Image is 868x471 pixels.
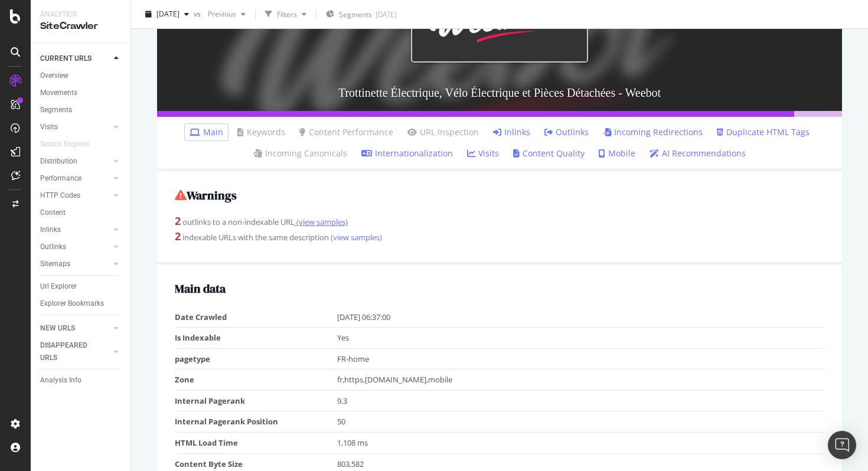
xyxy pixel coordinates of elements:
a: Explorer Bookmarks [40,297,122,310]
div: Visits [40,121,58,133]
div: Inlinks [40,224,61,236]
a: URL Inspection [407,126,479,138]
div: Analytics [40,9,121,19]
a: Sitemaps [40,258,110,270]
a: Mobile [599,148,635,159]
div: Sitemaps [40,258,70,270]
a: Visits [467,148,499,159]
td: 1,108 ms [337,432,824,453]
td: fr,https,[DOMAIN_NAME],mobile [337,369,824,391]
a: Inlinks [493,126,530,138]
a: Segments [40,104,122,116]
div: Explorer Bookmarks [40,297,104,310]
a: Internationalization [361,148,453,159]
span: 2025 Sep. 2nd [156,9,180,19]
td: Is Indexable [175,328,337,349]
strong: 2 [175,229,181,243]
a: Visits [40,121,110,133]
span: Previous [203,9,236,19]
a: Incoming Redirections [603,126,703,138]
div: Distribution [40,155,77,168]
strong: 2 [175,214,181,228]
td: Internal Pagerank Position [175,411,337,433]
div: [DATE] [376,9,397,19]
a: DISAPPEARED URLS [40,339,110,364]
div: CURRENT URLS [40,53,92,65]
td: Zone [175,369,337,391]
a: Outlinks [40,241,110,253]
button: Previous [203,5,250,24]
a: Overview [40,70,122,82]
a: Content Quality [513,148,585,159]
td: Date Crawled [175,307,337,328]
button: [DATE] [141,5,194,24]
a: Content Performance [299,126,393,138]
div: SiteCrawler [40,19,121,33]
div: Analysis Info [40,374,81,387]
a: NEW URLS [40,322,110,335]
div: outlinks to a non-indexable URL [175,214,824,229]
td: Yes [337,328,824,349]
a: (view samples) [295,217,348,227]
a: Performance [40,172,110,185]
a: HTTP Codes [40,189,110,202]
a: Search Engines [40,138,101,151]
a: Distribution [40,155,110,168]
td: FR-home [337,348,824,369]
button: Filters [260,5,311,24]
a: Outlinks [544,126,589,138]
button: Segments[DATE] [321,5,402,24]
td: 9.3 [337,390,824,411]
a: Content [40,207,122,219]
div: NEW URLS [40,322,75,335]
div: indexable URLs with the same description [175,229,824,244]
h2: Warnings [175,189,824,202]
div: Search Engines [40,138,89,151]
a: Main [190,126,223,138]
td: HTML Load Time [175,432,337,453]
div: HTTP Codes [40,189,80,202]
div: Movements [40,87,77,99]
a: Movements [40,87,122,99]
td: 50 [337,411,824,433]
h2: Main data [175,282,824,295]
a: Url Explorer [40,280,122,293]
a: Keywords [237,126,285,138]
a: Duplicate HTML Tags [717,126,810,138]
td: pagetype [175,348,337,369]
a: Inlinks [40,224,110,236]
a: (view samples) [329,232,382,243]
span: Segments [339,9,372,19]
div: Open Intercom Messenger [828,431,856,459]
div: Segments [40,104,72,116]
td: Internal Pagerank [175,390,337,411]
a: Incoming Canonicals [254,148,347,159]
div: DISAPPEARED URLS [40,339,100,364]
div: Overview [40,70,68,82]
a: AI Recommendations [650,148,746,159]
div: Content [40,207,66,219]
h3: Trottinette Électrique, Vélo Électrique et Pièces Détachées - Weebot [157,74,842,111]
span: vs [194,9,203,19]
div: Filters [277,9,297,19]
div: Outlinks [40,241,66,253]
div: Url Explorer [40,280,77,293]
a: Analysis Info [40,374,122,387]
a: CURRENT URLS [40,53,110,65]
div: Performance [40,172,81,185]
td: [DATE] 06:37:00 [337,307,824,328]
